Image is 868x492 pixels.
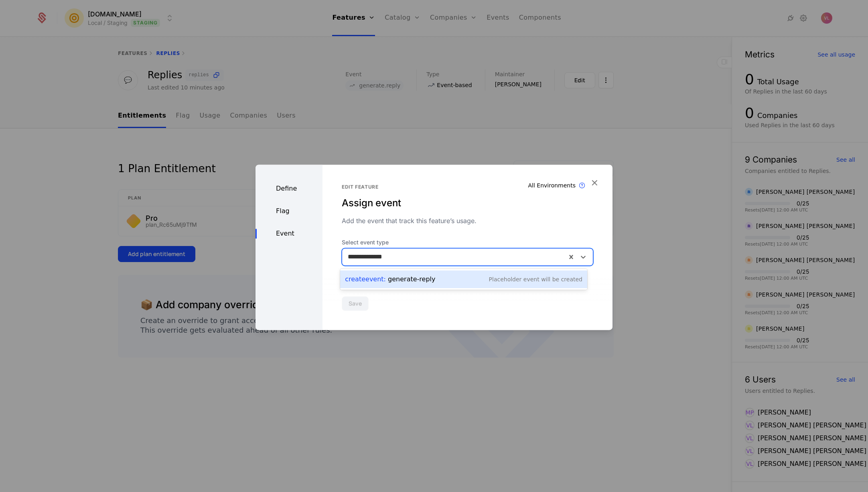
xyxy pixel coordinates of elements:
[342,184,593,190] div: Edit feature
[256,206,322,216] div: Flag
[523,276,539,283] span: Event
[256,229,322,238] div: Event
[342,238,593,246] span: Select event type
[489,275,582,283] div: Placeholder will be created
[345,275,388,283] span: Create Event :
[342,216,593,226] div: Add the event that track this feature’s usage.
[528,181,576,189] div: All Environments
[345,274,435,284] div: generate-reply
[342,197,593,209] div: Assign event
[342,296,369,311] button: Save
[256,184,322,193] div: Define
